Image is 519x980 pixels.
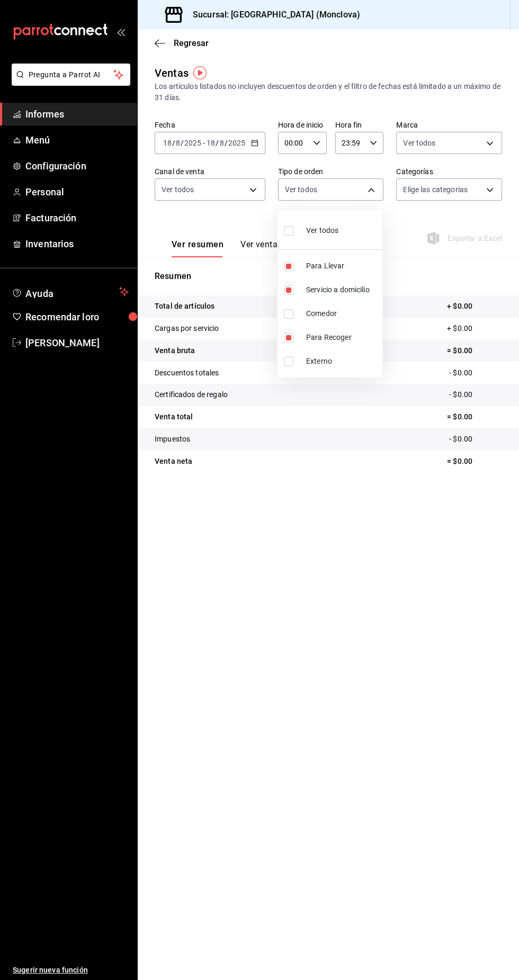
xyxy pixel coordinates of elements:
img: Marcador de información sobre herramientas [193,66,207,79]
font: Comedor [306,309,337,318]
font: Para Llevar [306,262,344,270]
font: Para Recoger [306,333,352,341]
font: Servicio a domicilio [306,285,370,294]
font: Externo [306,357,332,365]
font: Ver todos [306,226,338,235]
